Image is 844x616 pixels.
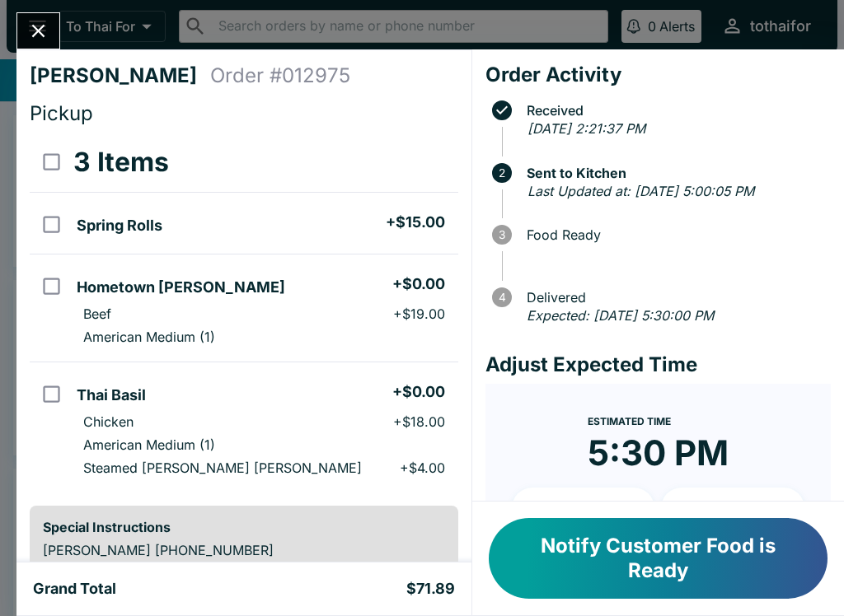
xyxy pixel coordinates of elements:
h4: [PERSON_NAME] [30,63,210,88]
span: Received [518,103,831,118]
span: Delivered [518,290,831,305]
time: 5:30 PM [588,432,729,474]
button: Notify Customer Food is Ready [489,518,828,599]
button: + 20 [661,488,804,529]
span: Sent to Kitchen [518,166,831,180]
h4: Adjust Expected Time [485,352,831,377]
h5: + $15.00 [386,212,445,232]
em: [DATE] 2:21:37 PM [527,120,645,137]
h5: Hometown [PERSON_NAME] [77,278,285,297]
span: Food Ready [518,227,831,242]
table: orders table [30,133,458,492]
em: Last Updated at: [DATE] 5:00:05 PM [527,183,754,199]
button: + 10 [512,488,655,529]
h4: Order # 012975 [210,63,350,88]
p: American Medium (1) [83,329,215,345]
text: 3 [499,228,505,241]
button: Close [17,13,59,49]
h3: 3 Items [73,146,169,179]
h5: + $0.00 [392,382,445,402]
p: Chicken [83,413,134,430]
h5: Spring Rolls [77,216,162,236]
h5: $71.89 [406,579,455,599]
h5: Thai Basil [77,385,146,405]
p: American Medium (1) [83,436,215,453]
span: Pickup [30,101,93,125]
h4: Order Activity [485,63,831,87]
em: Expected: [DATE] 5:30:00 PM [527,307,714,324]
p: [PERSON_NAME] [PHONE_NUMBER] [43,542,445,558]
h6: Special Instructions [43,519,445,535]
h5: + $0.00 [392,274,445,294]
span: Estimated Time [588,415,671,427]
text: 4 [498,291,505,304]
p: + $18.00 [393,413,445,430]
p: Steamed [PERSON_NAME] [PERSON_NAME] [83,460,362,476]
p: + $4.00 [400,460,445,476]
p: Beef [83,306,111,322]
text: 2 [499,166,505,180]
h5: Grand Total [33,579,116,599]
p: + $19.00 [393,306,445,322]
